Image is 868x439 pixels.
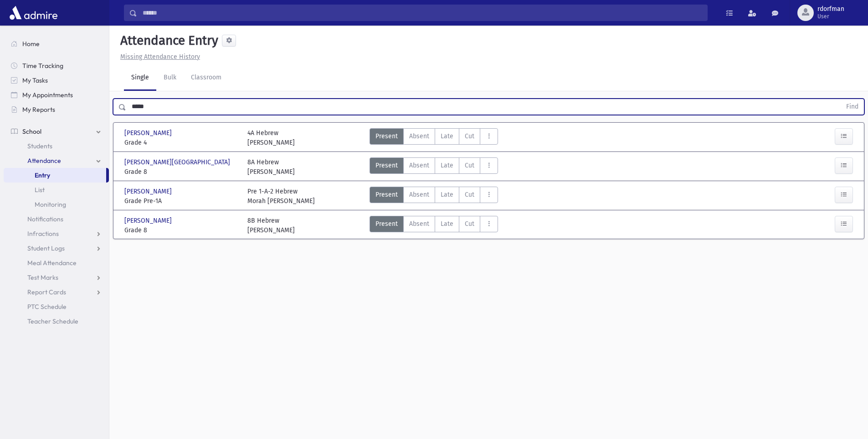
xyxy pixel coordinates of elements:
[156,65,184,91] a: Bulk
[4,241,109,256] a: Student Logs
[4,73,109,88] a: My Tasks
[27,157,61,165] span: Attendance
[7,4,60,22] img: AdmirePro
[27,244,65,252] span: Student Logs
[27,215,63,223] span: Notifications
[22,62,63,70] span: Time Tracking
[27,273,58,282] span: Test Marks
[4,285,109,299] a: Report Cards
[247,157,295,177] div: 8A Hebrew [PERSON_NAME]
[117,53,200,61] a: Missing Attendance History
[4,139,109,153] a: Students
[137,5,707,21] input: Search
[35,200,66,209] span: Monitoring
[441,190,453,199] span: Late
[22,127,41,136] span: School
[4,256,109,270] a: Meal Attendance
[4,183,109,197] a: List
[409,131,429,141] span: Absent
[370,157,498,177] div: AttTypes
[22,105,55,114] span: My Reports
[375,131,398,141] span: Present
[4,212,109,226] a: Notifications
[4,197,109,212] a: Monitoring
[35,171,50,179] span: Entry
[4,37,109,51] a: Home
[375,161,398,170] span: Present
[22,40,40,48] span: Home
[817,5,844,13] span: rdorfman
[465,131,474,141] span: Cut
[124,187,174,196] span: [PERSON_NAME]
[35,186,45,194] span: List
[27,142,52,150] span: Students
[817,13,844,20] span: User
[441,219,453,229] span: Late
[841,99,864,115] button: Find
[409,190,429,199] span: Absent
[124,167,238,177] span: Grade 8
[409,219,429,229] span: Absent
[4,314,109,329] a: Teacher Schedule
[124,196,238,206] span: Grade Pre-1A
[124,65,156,91] a: Single
[375,190,398,199] span: Present
[27,317,78,325] span: Teacher Schedule
[4,299,109,314] a: PTC Schedule
[124,216,174,225] span: [PERSON_NAME]
[4,270,109,285] a: Test Marks
[4,102,109,117] a: My Reports
[124,157,232,167] span: [PERSON_NAME][GEOGRAPHIC_DATA]
[124,138,238,147] span: Grade 4
[27,303,67,311] span: PTC Schedule
[441,161,453,170] span: Late
[4,58,109,73] a: Time Tracking
[4,153,109,168] a: Attendance
[124,225,238,235] span: Grade 8
[247,216,295,235] div: 8B Hebrew [PERSON_NAME]
[370,128,498,147] div: AttTypes
[409,161,429,170] span: Absent
[117,33,218,48] h5: Attendance Entry
[120,53,200,61] u: Missing Attendance History
[370,187,498,206] div: AttTypes
[465,161,474,170] span: Cut
[375,219,398,229] span: Present
[27,230,59,238] span: Infractions
[465,219,474,229] span: Cut
[27,288,66,296] span: Report Cards
[4,88,109,102] a: My Appointments
[4,168,106,183] a: Entry
[247,187,315,206] div: Pre 1-A-2 Hebrew Morah [PERSON_NAME]
[4,226,109,241] a: Infractions
[22,91,73,99] span: My Appointments
[27,259,77,267] span: Meal Attendance
[22,76,48,84] span: My Tasks
[184,65,229,91] a: Classroom
[124,128,174,138] span: [PERSON_NAME]
[370,216,498,235] div: AttTypes
[4,124,109,139] a: School
[465,190,474,199] span: Cut
[247,128,295,147] div: 4A Hebrew [PERSON_NAME]
[441,131,453,141] span: Late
